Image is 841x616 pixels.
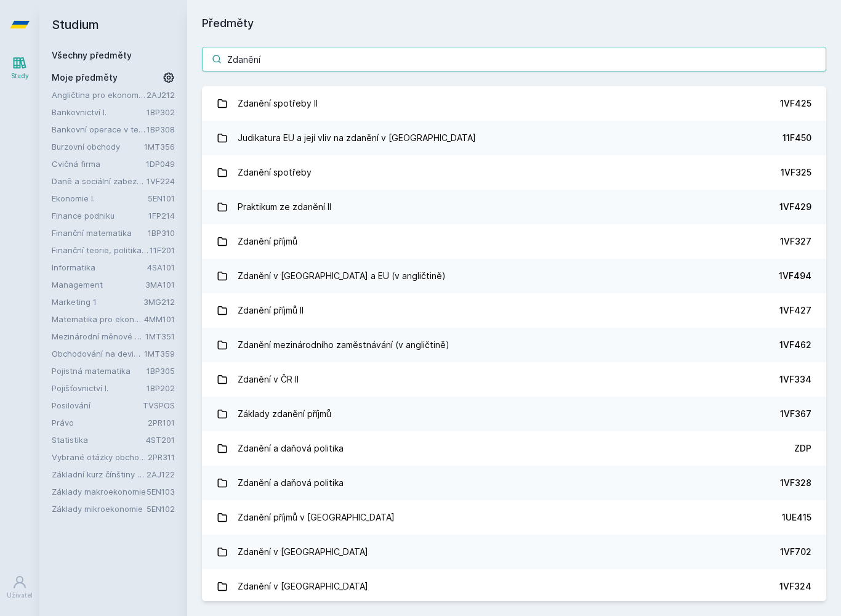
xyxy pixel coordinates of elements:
[52,399,143,411] a: Posilování
[238,298,304,323] div: Zdanění příjmů II
[202,362,826,397] a: Zdanění v ČR II 1VF334
[52,227,148,239] a: Finanční matematika
[202,47,826,71] input: Název nebo ident předmětu…
[147,107,175,117] a: 1BP302
[7,591,33,600] div: Uživatel
[780,235,811,248] div: 1VF327
[783,132,811,144] div: 11F450
[2,49,37,87] a: Study
[145,331,175,341] a: 1MT351
[147,124,175,134] a: 1BP308
[202,190,826,224] a: Praktikum ze zdanění II 1VF429
[52,347,144,360] a: Obchodování na devizovém trhu
[202,328,826,362] a: Zdanění mezinárodního zaměstnávání (v angličtině) 1VF462
[202,259,826,293] a: Zdanění v [GEOGRAPHIC_DATA] a EU (v angličtině) 1VF494
[52,330,145,342] a: Mezinárodní měnové a finanční instituce
[238,333,449,357] div: Zdanění mezinárodního zaměstnávání (v angličtině)
[238,126,476,150] div: Judikatura EU a její vliv na zdanění v [GEOGRAPHIC_DATA]
[780,477,811,489] div: 1VF328
[148,452,175,462] a: 2PR311
[782,511,811,524] div: 1UE415
[52,451,148,463] a: Vybrané otázky obchodního práva
[52,158,146,170] a: Cvičná firma
[148,211,175,221] a: 1FP214
[52,244,150,256] a: Finanční teorie, politika a instituce
[52,468,147,480] a: Základní kurz čínštiny B (A1)
[52,434,146,446] a: Statistika
[52,313,144,325] a: Matematika pro ekonomy
[780,97,811,110] div: 1VF425
[238,229,297,254] div: Zdanění příjmů
[202,431,826,466] a: Zdanění a daňová politika ZDP
[147,383,175,393] a: 1BP202
[202,121,826,155] a: Judikatura EU a její vliv na zdanění v [GEOGRAPHIC_DATA] 11F450
[238,264,446,288] div: Zdanění v [GEOGRAPHIC_DATA] a EU (v angličtině)
[202,293,826,328] a: Zdanění příjmů II 1VF427
[52,382,147,394] a: Pojišťovnictví I.
[238,540,368,564] div: Zdanění v [GEOGRAPHIC_DATA]
[779,373,811,386] div: 1VF334
[52,261,147,274] a: Informatika
[779,580,811,593] div: 1VF324
[780,408,811,420] div: 1VF367
[238,195,331,219] div: Praktikum ze zdanění II
[238,160,312,185] div: Zdanění spotřeby
[779,339,811,351] div: 1VF462
[202,569,826,604] a: Zdanění v [GEOGRAPHIC_DATA] 1VF324
[147,262,175,272] a: 4SA101
[147,176,175,186] a: 1VF224
[238,367,299,392] div: Zdanění v ČR II
[52,192,148,205] a: Ekonomie I.
[147,469,175,479] a: 2AJ122
[52,485,147,498] a: Základy makroekonomie
[202,466,826,500] a: Zdanění a daňová politika 1VF328
[144,314,175,324] a: 4MM101
[52,140,144,153] a: Burzovní obchody
[238,574,368,599] div: Zdanění v [GEOGRAPHIC_DATA]
[144,349,175,359] a: 1MT359
[238,505,395,530] div: Zdanění příjmů v [GEOGRAPHIC_DATA]
[148,228,175,238] a: 1BP310
[794,442,811,455] div: ZDP
[52,416,148,429] a: Právo
[145,280,175,290] a: 3MA101
[148,193,175,203] a: 5EN101
[202,397,826,431] a: Základy zdanění příjmů 1VF367
[202,155,826,190] a: Zdanění spotřeby 1VF325
[238,91,318,116] div: Zdanění spotřeby II
[52,503,147,515] a: Základy mikroekonomie
[779,270,811,282] div: 1VF494
[148,418,175,428] a: 2PR101
[52,278,145,291] a: Management
[52,50,132,60] a: Všechny předměty
[52,209,148,222] a: Finance podniku
[52,123,147,136] a: Bankovní operace v teorii a praxi
[144,142,175,152] a: 1MT356
[781,166,811,179] div: 1VF325
[779,201,811,213] div: 1VF429
[146,435,175,445] a: 4ST201
[202,535,826,569] a: Zdanění v [GEOGRAPHIC_DATA] 1VF702
[52,106,147,118] a: Bankovnictví I.
[143,400,175,410] a: TVSPOS
[52,71,118,84] span: Moje předměty
[202,500,826,535] a: Zdanění příjmů v [GEOGRAPHIC_DATA] 1UE415
[147,504,175,514] a: 5EN102
[147,90,175,100] a: 2AJ212
[52,89,147,101] a: Angličtina pro ekonomická studia 2 (B2/C1)
[146,159,175,169] a: 1DP049
[11,71,29,81] div: Study
[150,245,175,255] a: 11F201
[238,436,344,461] div: Zdanění a daňová politika
[780,546,811,558] div: 1VF702
[52,296,143,308] a: Marketing 1
[238,471,344,495] div: Zdanění a daňová politika
[2,569,37,606] a: Uživatel
[779,304,811,317] div: 1VF427
[52,175,147,187] a: Daně a sociální zabezpečení
[147,366,175,376] a: 1BP305
[202,15,826,32] h1: Předměty
[202,224,826,259] a: Zdanění příjmů 1VF327
[52,365,147,377] a: Pojistná matematika
[238,402,331,426] div: Základy zdanění příjmů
